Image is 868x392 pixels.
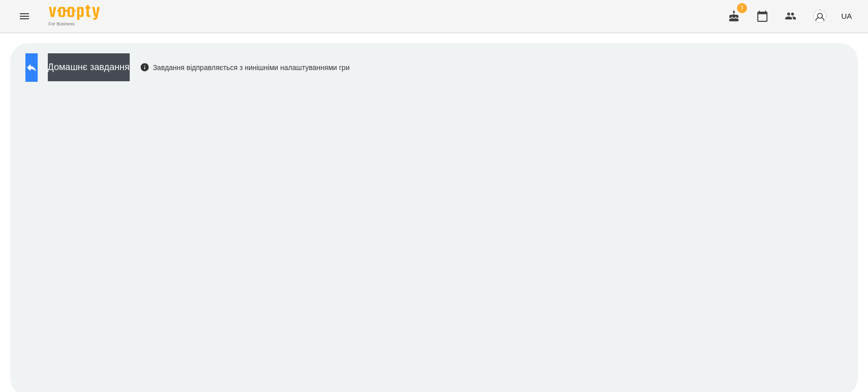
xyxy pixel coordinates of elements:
button: Домашнє завдання [48,53,130,81]
img: avatar_s.png [813,9,827,23]
img: Voopty Logo [49,5,100,20]
span: 1 [737,3,747,13]
button: Menu [12,4,37,28]
div: Завдання відправляється з нинішніми налаштуваннями гри [140,62,350,73]
button: UA [837,7,856,25]
span: For Business [49,21,100,27]
span: UA [841,11,852,21]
